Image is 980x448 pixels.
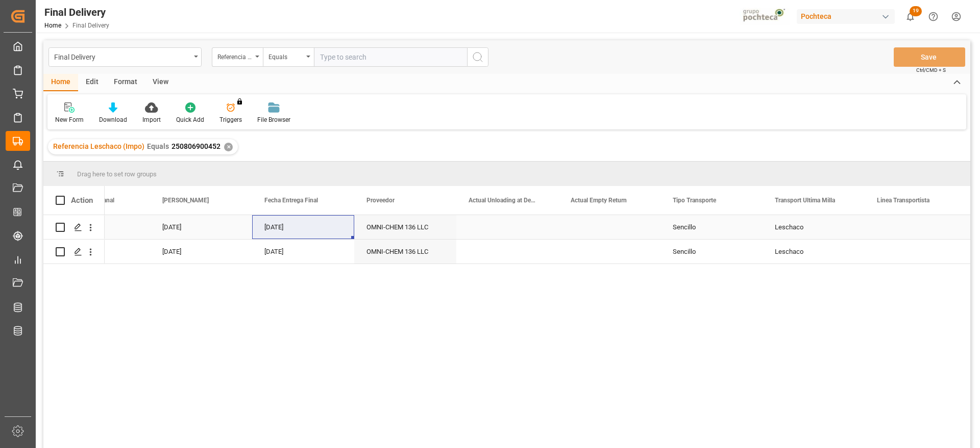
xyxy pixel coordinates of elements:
button: open menu [263,47,314,67]
span: Actual Empty Return [571,197,627,204]
span: 19 [910,6,922,16]
div: [DATE] [150,215,252,239]
div: [DATE] [150,240,252,263]
div: ✕ [224,143,233,151]
div: Final Delivery [54,50,190,63]
div: File Browser [257,115,290,124]
div: Action [71,196,93,205]
span: Proveedor [366,197,395,204]
button: search button [467,47,488,67]
div: View [145,74,176,91]
div: OMNI-CHEM 136 LLC [354,215,456,239]
div: New Form [55,115,84,124]
button: Help Center [922,5,945,28]
div: Referencia Leschaco (Impo) [217,50,252,62]
div: Format [106,74,145,91]
div: Sencillo [660,240,763,263]
div: OMNI-CHEM 136 LLC [354,240,456,263]
button: Pochteca [797,7,899,26]
div: Home [43,74,78,91]
input: Type to search [314,47,467,67]
button: Save [894,47,965,67]
div: Press SPACE to select this row. [43,215,105,240]
span: Tipo Transporte [673,197,716,204]
div: Quick Add [176,115,204,124]
div: Leschaco [763,240,865,263]
span: Actual Unloading at Destination [469,197,537,204]
div: Download [99,115,127,124]
div: Sencillo [660,215,763,239]
div: Equals [268,50,303,62]
button: open menu [212,47,263,67]
span: Linea Transportista [877,197,929,204]
span: [PERSON_NAME] [162,197,209,204]
a: Home [44,22,61,29]
span: Equals [147,142,169,150]
div: Edit [78,74,106,91]
div: Pochteca [797,9,895,24]
span: Drag here to set row groups [77,170,157,178]
span: Fecha Entrega Final [264,197,318,204]
div: Final Delivery [44,5,109,20]
div: Import [142,115,161,124]
div: Press SPACE to select this row. [43,240,105,264]
div: Leschaco [763,215,865,239]
span: 250806900452 [171,142,220,150]
div: [DATE] [252,240,354,263]
span: Referencia Leschaco (Impo) [53,142,144,150]
img: pochtecaImg.jpg_1689854062.jpg [740,8,790,25]
button: open menu [48,47,202,67]
div: [DATE] [252,215,354,239]
span: Ctrl/CMD + S [916,66,946,74]
span: Transport Ultima Milla [775,197,835,204]
button: show 19 new notifications [899,5,922,28]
